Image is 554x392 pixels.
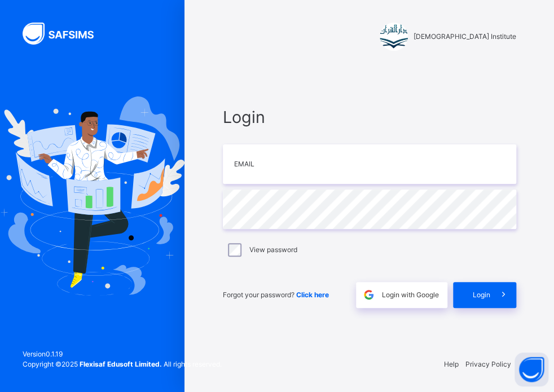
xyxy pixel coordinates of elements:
[80,360,162,368] strong: Flexisaf Edusoft Limited.
[515,353,548,386] button: Open asap
[296,290,329,299] a: Click here
[444,360,459,368] a: Help
[23,360,222,368] span: Copyright © 2025 All rights reserved.
[382,290,439,300] span: Login with Google
[23,23,107,45] img: SAFSIMS Logo
[362,288,375,301] img: google.396cfc9801f0270233282035f929180a.svg
[414,32,516,42] span: [DEMOGRAPHIC_DATA] Institute
[223,290,329,299] span: Forgot your password?
[223,105,516,129] span: Login
[249,245,297,255] label: View password
[23,349,222,359] span: Version 0.1.19
[473,290,490,300] span: Login
[465,360,511,368] a: Privacy Policy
